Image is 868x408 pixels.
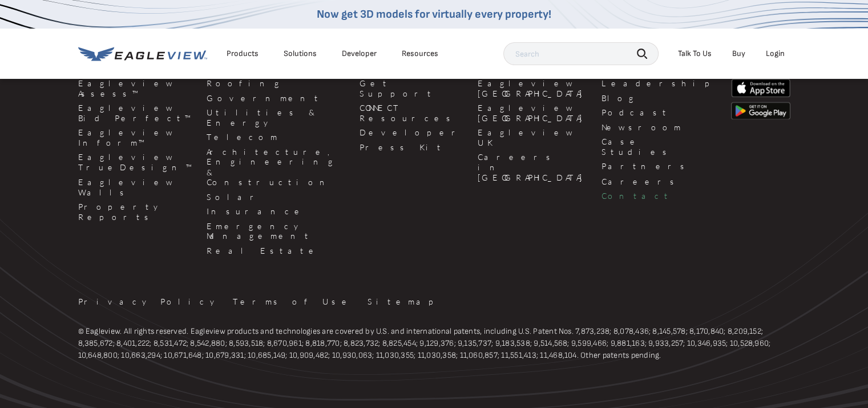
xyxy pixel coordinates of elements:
a: Solar [207,191,346,202]
a: Real Estate [207,245,346,255]
img: google-play-store_b9643a.png [731,102,790,120]
a: Terms of Use [233,296,354,306]
a: Property Reports [78,201,193,221]
a: Insurance [207,206,346,216]
a: Eagleview TrueDesign™ [78,152,193,172]
a: Podcast [601,107,717,118]
a: Roofing [207,78,346,89]
a: Developer [342,49,377,59]
a: Architecture, Engineering & Construction [207,147,346,187]
a: Eagleview UK [478,127,588,147]
a: Emergency Management [207,221,346,241]
a: Eagleview Bid Perfect™ [78,103,193,123]
div: Resources [402,49,438,59]
a: Careers in [GEOGRAPHIC_DATA] [478,152,588,182]
a: Case Studies [601,137,717,157]
a: Eagleview [GEOGRAPHIC_DATA] [478,78,588,98]
a: Telecom [207,132,346,142]
a: Government [207,93,346,103]
a: Contact [601,190,717,201]
a: Buy [732,49,745,59]
a: Press Kit [360,142,464,153]
div: Solutions [284,49,317,59]
a: Developer [360,127,464,138]
a: Privacy Policy [78,296,219,306]
a: Careers [601,176,717,186]
a: Newsroom [601,122,717,133]
a: Blog [601,93,717,103]
a: Leadership [601,78,717,89]
a: Now get 3D models for virtually every property! [317,7,551,21]
img: apple-app-store.png [731,78,790,97]
a: Partners [601,161,717,171]
div: Talk To Us [678,49,712,59]
a: Eagleview Walls [78,177,193,197]
p: © Eagleview. All rights reserved. Eagleview products and technologies are covered by U.S. and int... [78,325,790,361]
a: Eagleview Inform™ [78,127,193,147]
a: Get Support [360,78,464,98]
a: Sitemap [368,296,442,306]
a: CONNECT Resources [360,103,464,123]
div: Products [227,49,259,59]
input: Search [503,42,659,65]
a: Eagleview [GEOGRAPHIC_DATA] [478,103,588,123]
div: Login [766,49,785,59]
a: Eagleview Assess™ [78,78,193,98]
a: Utilities & Energy [207,107,346,127]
